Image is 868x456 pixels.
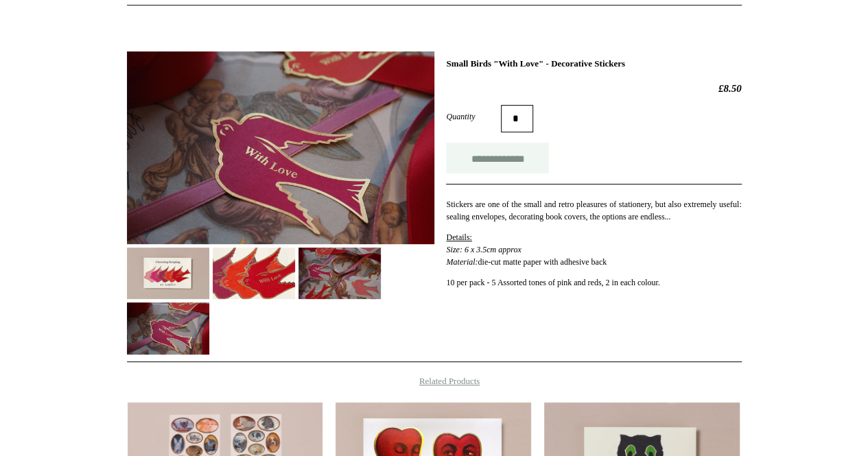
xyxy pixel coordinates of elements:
[446,231,741,268] p: atte paper with adhesive back
[213,248,295,299] img: Small Birds "With Love" - Decorative Stickers
[298,248,381,299] img: Small Birds "With Love" - Decorative Stickers
[446,276,741,289] p: 10 per pack - 5 Assorted tones of pink and reds, 2 in each colour.
[446,110,501,123] label: Quantity
[446,82,741,95] h2: £8.50
[127,51,434,244] img: Small Birds "With Love" - Decorative Stickers
[446,232,471,242] span: Details:
[91,376,777,387] h4: Related Products
[446,198,741,223] p: Stickers are one of the small and retro pleasures of stationery, but also extremely useful: seali...
[478,257,509,267] span: die-cut m
[127,248,209,299] img: Small Birds "With Love" - Decorative Stickers
[127,302,209,354] img: Small Birds "With Love" - Decorative Stickers
[446,245,521,254] em: Size: 6 x 3.5cm approx
[446,257,478,267] em: Material:
[446,58,741,69] h1: Small Birds "With Love" - Decorative Stickers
